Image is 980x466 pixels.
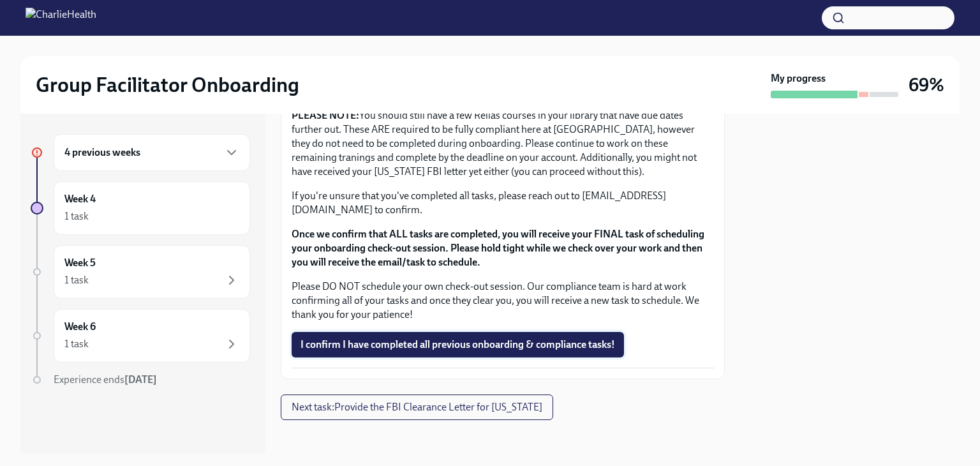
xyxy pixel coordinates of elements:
h6: Week 5 [64,256,96,270]
img: CharlieHealth [26,8,96,28]
h6: Week 4 [64,192,96,206]
p: Please DO NOT schedule your own check-out session. Our compliance team is hard at work confirming... [292,280,714,322]
h6: Week 6 [64,320,96,334]
h3: 69% [909,73,944,96]
a: Week 41 task [31,181,250,235]
a: Week 61 task [31,309,250,363]
div: 1 task [64,273,89,287]
button: Next task:Provide the FBI Clearance Letter for [US_STATE] [281,395,553,420]
div: 1 task [64,209,89,223]
strong: My progress [771,71,826,86]
a: Week 51 task [31,245,250,299]
span: I confirm I have completed all previous onboarding & compliance tasks! [301,338,615,351]
p: You should still have a few Relias courses in your library that have due dates further out. These... [292,109,714,179]
div: 1 task [64,337,89,351]
h6: 4 previous weeks [64,146,140,160]
h2: Group Facilitator Onboarding [36,72,299,98]
strong: PLEASE NOTE: [292,109,359,121]
span: Next task : Provide the FBI Clearance Letter for [US_STATE] [292,401,542,414]
div: 4 previous weeks [54,134,250,171]
strong: [DATE] [124,373,157,386]
span: Experience ends [54,373,157,386]
strong: Once we confirm that ALL tasks are completed, you will receive your FINAL task of scheduling your... [292,228,704,268]
p: If you're unsure that you've completed all tasks, please reach out to [EMAIL_ADDRESS][DOMAIN_NAME... [292,189,714,217]
button: I confirm I have completed all previous onboarding & compliance tasks! [292,332,624,357]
